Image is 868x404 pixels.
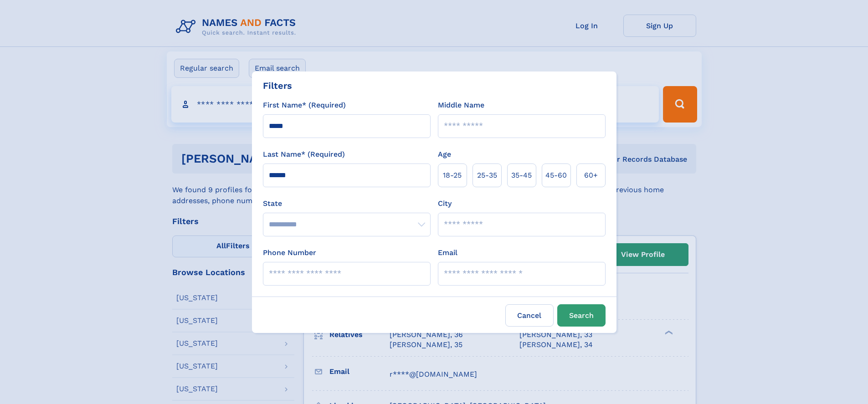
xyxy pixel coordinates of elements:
[477,170,497,181] span: 25‑35
[438,247,457,258] label: Email
[438,100,484,111] label: Middle Name
[584,170,598,181] span: 60+
[505,304,554,327] label: Cancel
[545,170,567,181] span: 45‑60
[443,170,462,181] span: 18‑25
[438,198,452,209] label: City
[263,247,316,258] label: Phone Number
[263,198,431,209] label: State
[511,170,532,181] span: 35‑45
[438,149,451,160] label: Age
[263,100,346,111] label: First Name* (Required)
[263,149,345,160] label: Last Name* (Required)
[263,79,292,92] div: Filters
[557,304,606,327] button: Search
